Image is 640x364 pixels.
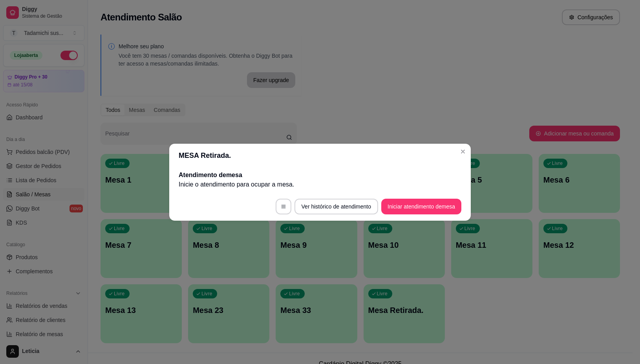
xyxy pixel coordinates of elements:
header: MESA Retirada. [169,144,471,167]
h2: Atendimento de mesa [179,170,461,180]
button: Iniciar atendimento demesa [381,199,461,214]
button: Close [457,145,469,158]
p: Inicie o atendimento para ocupar a mesa . [179,180,461,189]
button: Ver histórico de atendimento [294,199,378,214]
